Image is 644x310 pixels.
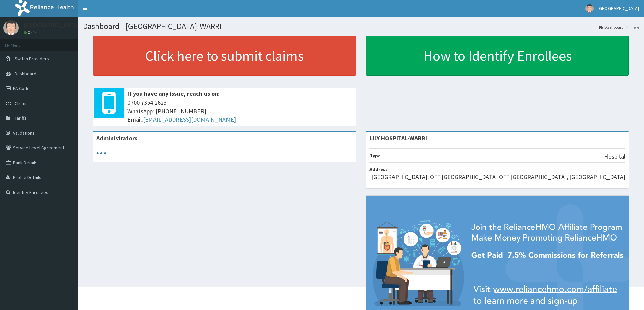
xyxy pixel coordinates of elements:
[585,4,594,13] img: User Image
[598,5,639,11] span: [GEOGRAPHIC_DATA]
[96,134,137,142] b: Administrators
[15,100,28,106] span: Claims
[15,56,49,62] span: Switch Providers
[143,116,236,123] a: [EMAIL_ADDRESS][DOMAIN_NAME]
[369,134,427,142] strong: LILY HOSPITAL-WARRI
[83,22,639,31] h1: Dashboard - [GEOGRAPHIC_DATA]-WARRI
[3,20,19,35] img: User Image
[24,30,40,35] a: Online
[599,24,624,30] a: Dashboard
[624,24,639,30] li: Here
[127,98,353,124] span: 0700 7354 2623 WhatsApp: [PHONE_NUMBER] Email:
[371,173,625,181] p: [GEOGRAPHIC_DATA], OFF [GEOGRAPHIC_DATA] OFF [GEOGRAPHIC_DATA], [GEOGRAPHIC_DATA]
[15,115,27,121] span: Tariffs
[369,166,388,172] b: Address
[127,90,220,97] b: If you have any issue, reach us on:
[15,71,37,77] span: Dashboard
[369,152,381,159] b: Type
[604,152,625,161] p: Hospital
[24,22,79,28] p: [GEOGRAPHIC_DATA]
[93,36,356,76] a: Click here to submit claims
[96,148,106,159] svg: audio-loading
[366,36,629,76] a: How to Identify Enrollees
